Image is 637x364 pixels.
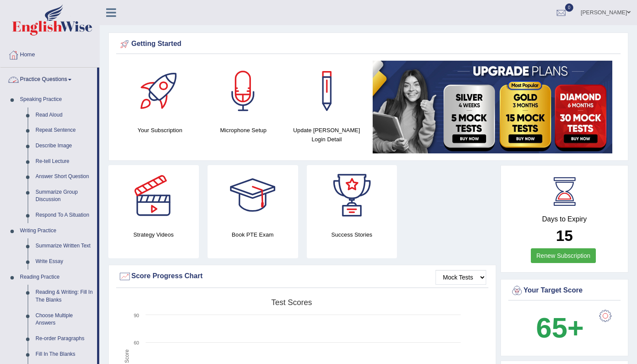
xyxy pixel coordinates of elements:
[536,312,584,344] b: 65+
[32,154,97,169] a: Re-tell Lecture
[32,138,97,154] a: Describe Image
[271,298,312,307] tspan: Test scores
[134,313,139,318] text: 90
[32,208,97,223] a: Respond To A Situation
[32,331,97,347] a: Re-order Paragraphs
[373,61,612,153] img: small5.jpg
[124,349,130,363] tspan: Score
[510,284,618,297] div: Your Target Score
[0,68,97,89] a: Practice Questions
[32,238,97,254] a: Summarize Written Text
[32,308,97,331] a: Choose Multiple Answers
[16,270,97,285] a: Reading Practice
[32,347,97,362] a: Fill In The Blanks
[510,215,618,223] h4: Days to Expiry
[108,230,199,239] h4: Strategy Videos
[16,92,97,107] a: Speaking Practice
[565,3,574,12] span: 0
[32,254,97,270] a: Write Essay
[118,38,618,51] div: Getting Started
[32,169,97,185] a: Answer Short Question
[289,126,364,144] h4: Update [PERSON_NAME] Login Detail
[32,285,97,308] a: Reading & Writing: Fill In The Blanks
[123,126,197,135] h4: Your Subscription
[134,340,139,345] text: 60
[208,230,298,239] h4: Book PTE Exam
[0,43,99,65] a: Home
[32,185,97,208] a: Summarize Group Discussion
[556,227,573,244] b: 15
[206,126,280,135] h4: Microphone Setup
[531,248,596,263] a: Renew Subscription
[118,270,486,283] div: Score Progress Chart
[32,123,97,138] a: Repeat Sentence
[16,223,97,239] a: Writing Practice
[32,107,97,123] a: Read Aloud
[307,230,397,239] h4: Success Stories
